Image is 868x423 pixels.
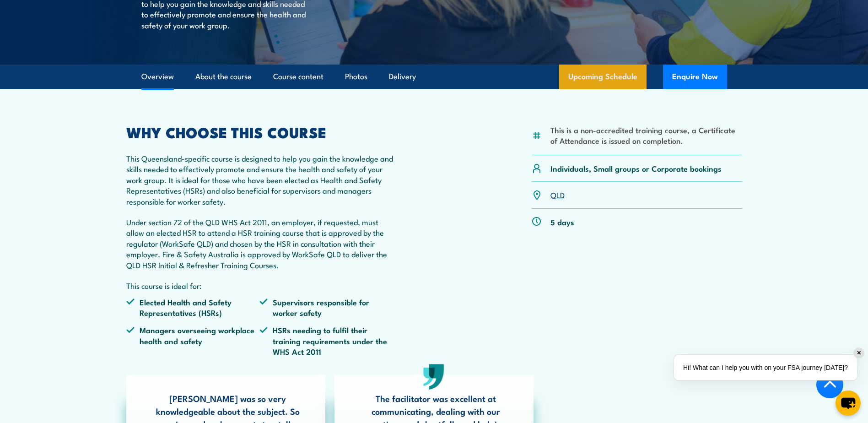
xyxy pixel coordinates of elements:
a: QLD [550,189,565,200]
p: 5 days [550,217,574,227]
button: chat-button [836,390,861,416]
button: Enquire Now [663,65,727,89]
li: Supervisors responsible for worker safety [259,297,393,318]
a: Delivery [389,65,416,89]
li: HSRs needing to fulfil their training requirements under the WHS Act 2011 [259,325,393,357]
li: Elected Health and Safety Representatives (HSRs) [126,297,260,318]
div: ✕ [854,348,864,358]
h2: WHY CHOOSE THIS COURSE [126,125,394,138]
a: Photos [345,65,367,89]
li: Managers overseeing workplace health and safety [126,325,260,357]
li: This is a non-accredited training course, a Certificate of Attendance is issued on completion. [550,125,742,146]
div: Hi! What can I help you with on your FSA journey [DATE]? [674,355,857,380]
p: Under section 72 of the QLD WHS Act 2011, an employer, if requested, must allow an elected HSR to... [126,217,394,270]
p: Individuals, Small groups or Corporate bookings [550,163,722,174]
a: About the course [195,65,252,89]
a: Course content [273,65,323,89]
p: This course is ideal for: [126,280,394,291]
a: Overview [141,65,174,89]
a: Upcoming Schedule [559,65,647,89]
p: This Queensland-specific course is designed to help you gain the knowledge and skills needed to e... [126,153,394,206]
